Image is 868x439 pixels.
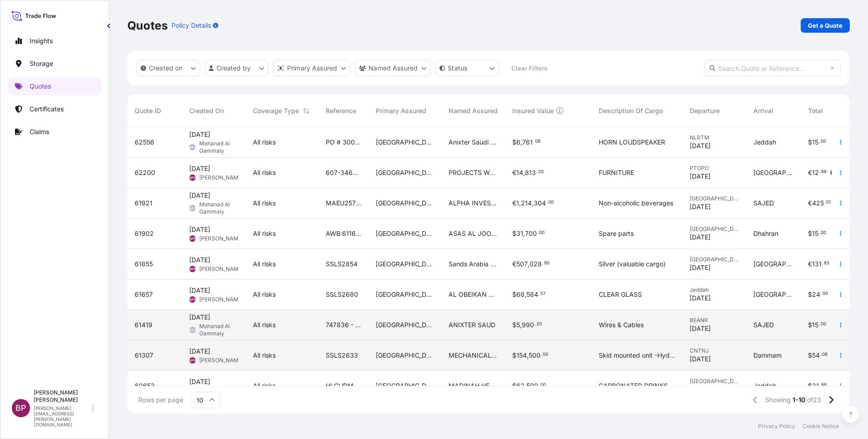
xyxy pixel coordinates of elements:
[135,381,155,390] span: 60653
[189,106,224,115] span: Created On
[199,296,243,303] span: [PERSON_NAME]
[599,138,665,147] span: HORN LOUDSPEAKER
[819,384,821,387] span: .
[511,64,547,73] p: Clear Filters
[449,259,498,269] span: Sands Arabia Trading Company
[205,60,268,76] button: createdBy Filter options
[449,199,498,208] span: ALPHA INVESTMENT COMPANY
[516,230,523,237] span: 31
[753,106,773,115] span: Arrival
[30,59,53,68] p: Storage
[516,291,525,298] span: 68
[326,320,361,329] span: 747836 - 747840 // | JOB # 6011// 3215240014
[435,60,499,76] button: certificateStatus Filter options
[821,323,826,326] span: 00
[253,199,276,208] span: All risks
[820,353,822,356] span: .
[792,395,805,404] span: 1-10
[512,170,516,176] span: €
[522,139,533,145] span: 761
[253,168,276,177] span: All risks
[368,64,418,73] p: Named Assured
[525,230,537,237] span: 700
[516,200,519,206] span: 1
[753,351,782,360] span: Dammam
[301,105,312,116] button: Sort
[512,322,516,328] span: $
[535,140,540,143] span: 08
[253,351,276,360] span: All risks
[8,77,101,95] a: Quotes
[753,138,776,147] span: Jeddah
[253,229,276,238] span: All risks
[823,292,828,295] span: 00
[189,264,196,274] span: BPK
[539,231,545,234] span: 00
[34,405,90,427] p: [PERSON_NAME][EMAIL_ADDRESS][PERSON_NAME][DOMAIN_NAME]
[523,170,525,176] span: ,
[516,352,527,359] span: 154
[826,201,831,204] span: 01
[516,170,523,176] span: 14
[534,200,546,206] span: 304
[189,377,210,386] span: [DATE]
[599,106,663,115] span: Description Of Cargo
[821,170,827,174] span: 88
[812,383,819,389] span: 21
[34,389,90,404] p: [PERSON_NAME] [PERSON_NAME]
[812,230,818,237] span: 15
[538,170,544,174] span: 20
[512,230,516,237] span: $
[808,21,843,30] p: Get a Quote
[376,351,434,360] span: [GEOGRAPHIC_DATA]
[253,290,276,299] span: All risks
[449,168,498,177] span: PROJECTS WORLD Co.
[512,352,516,359] span: $
[326,229,361,238] span: AWB:6116557031 SSLS2877
[690,172,711,181] span: [DATE]
[599,320,644,329] span: Wires & Cables
[808,200,812,206] span: €
[536,323,542,326] span: 20
[801,18,850,33] a: Get a Quote
[690,317,739,324] span: BEANR
[519,200,521,206] span: ,
[808,106,823,115] span: Total
[599,290,642,299] span: CLEAR GLASS
[199,235,243,242] span: [PERSON_NAME]
[808,139,812,145] span: $
[599,168,634,177] span: FURNITURE
[376,259,434,269] span: [GEOGRAPHIC_DATA]
[15,404,26,413] span: BP
[516,261,528,267] span: 507
[199,140,238,155] span: Mohanad Al Gammaly
[199,357,243,364] span: [PERSON_NAME]
[690,294,711,303] span: [DATE]
[753,381,776,390] span: Jeddah
[516,139,520,145] span: 6
[822,353,828,356] span: 08
[376,168,434,177] span: [GEOGRAPHIC_DATA]
[189,225,210,234] span: [DATE]
[376,381,434,390] span: [GEOGRAPHIC_DATA]
[326,199,361,208] span: MAEU257559729 // BDP REF SA1015240227
[355,60,431,76] button: cargoOwner Filter options
[690,385,711,394] span: [DATE]
[599,381,668,390] span: CARBONATED DRINKS
[821,292,822,295] span: .
[189,234,196,243] span: BPK
[326,259,358,269] span: SSLS2854
[449,229,498,238] span: ASAS AL JOOD TRADING COMPANY
[758,423,795,430] p: Privacy Policy
[326,290,358,299] span: SSLS2680
[753,290,793,299] span: [GEOGRAPHIC_DATA]
[690,165,739,172] span: PTOPO
[449,106,498,115] span: Named Assured
[802,423,839,430] p: Cookie Notice
[690,195,739,202] span: [GEOGRAPHIC_DATA]
[136,60,200,76] button: createdOn Filter options
[599,229,634,238] span: Spare parts
[526,291,538,298] span: 584
[808,291,812,298] span: $
[326,351,358,360] span: SSLS2633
